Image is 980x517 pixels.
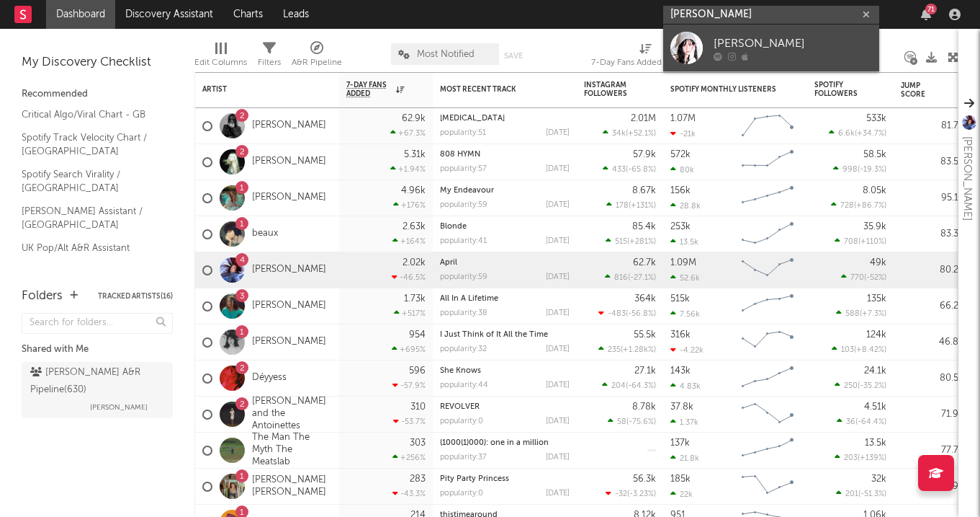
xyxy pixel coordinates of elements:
div: -57.9 % [392,381,426,390]
div: +1.94 % [390,164,426,174]
div: 2.02k [403,258,426,268]
div: Edit Columns [194,36,247,78]
span: -483 [608,310,626,318]
span: 515 [615,238,627,246]
div: 85.4k [632,222,656,231]
div: 83.3 [901,226,958,243]
span: 433 [612,166,626,174]
div: Spotify Followers [814,81,865,98]
a: [PERSON_NAME] [663,25,879,71]
div: ( ) [835,237,886,246]
div: 572k [670,150,691,159]
span: +86.7 % [856,202,884,210]
div: [DATE] [546,165,570,173]
div: 77.7 [901,442,958,459]
div: 2.63k [403,222,426,231]
a: [PERSON_NAME] A&R Pipeline(630)[PERSON_NAME] [22,362,173,418]
div: ( ) [606,489,656,498]
div: 24.1k [864,366,886,376]
div: 515k [670,294,690,304]
span: -52 % [866,274,884,282]
button: 71 [921,9,931,20]
span: 728 [840,202,854,210]
svg: Chart title [735,288,800,324]
div: 71 [925,4,937,14]
a: Spotify Track Velocity Chart / [GEOGRAPHIC_DATA] [22,130,158,159]
div: [DATE] [546,454,570,461]
div: I Just Think of It All the Time [440,331,570,339]
div: 62.9k [402,114,426,123]
a: I Just Think of It All the Time [440,331,548,339]
span: 203 [844,454,858,462]
svg: Chart title [735,252,800,288]
svg: Chart title [735,324,800,361]
span: [PERSON_NAME] [90,399,148,416]
div: 95.1 [901,190,958,207]
span: 588 [845,310,860,318]
span: 708 [844,238,858,246]
svg: Chart title [735,433,800,469]
div: 13.5k [865,438,886,448]
span: +281 % [629,238,654,246]
div: popularity: 0 [440,490,483,498]
span: +110 % [860,238,884,246]
div: ( ) [836,489,886,498]
div: She Knows [440,367,570,375]
div: Folders [22,288,63,305]
div: +67.3 % [390,128,426,138]
div: popularity: 44 [440,381,488,389]
a: April [440,259,457,267]
div: 55.5k [634,330,656,340]
div: 596 [409,366,426,376]
div: 80.2 [901,262,958,279]
div: [DATE] [546,129,570,137]
div: ( ) [603,164,656,174]
div: Muse [440,115,570,123]
div: 37.8k [670,402,693,412]
input: Search for folders... [22,313,173,334]
div: Artist [202,85,310,94]
a: 808 HYMN [440,151,480,159]
svg: Chart title [735,397,800,433]
svg: Chart title [735,216,800,252]
span: -19.3 % [860,166,884,174]
div: Instagram Followers [584,81,634,98]
div: A&R Pipeline [292,54,342,71]
svg: Chart title [735,108,800,144]
div: ( ) [832,345,886,354]
div: 7.56k [670,309,700,319]
span: 998 [842,166,858,174]
div: 57.9k [633,150,656,159]
div: 49k [870,258,886,268]
span: 103 [841,346,854,354]
a: [PERSON_NAME] [252,120,326,132]
div: 7-Day Fans Added (7-Day Fans Added) [591,54,699,71]
div: 62.7k [633,258,656,268]
span: -64.3 % [628,382,654,390]
div: 35.9k [863,222,886,231]
div: [DATE] [546,490,570,498]
div: 32k [871,474,886,484]
div: 8.78k [632,402,656,412]
div: 1.37k [670,417,698,427]
div: ( ) [603,128,656,138]
div: popularity: 51 [440,129,486,137]
div: 310 [410,402,426,412]
span: -27.1 % [630,274,654,282]
input: Search for artists [663,6,879,24]
div: -21k [670,129,696,138]
div: 185k [670,474,691,484]
div: Edit Columns [194,54,247,71]
div: popularity: 41 [440,237,487,245]
a: [PERSON_NAME] [252,192,326,204]
svg: Chart title [735,144,800,180]
div: [PERSON_NAME] [714,35,872,52]
a: Blonde [440,223,467,231]
span: -56.8 % [628,310,654,318]
div: [DATE] [546,273,570,281]
a: beaux [252,228,278,240]
div: -4.22k [670,345,703,355]
div: 4.96k [401,186,426,195]
a: Critical Algo/Viral Chart - GB [22,107,158,123]
div: ( ) [598,309,656,318]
